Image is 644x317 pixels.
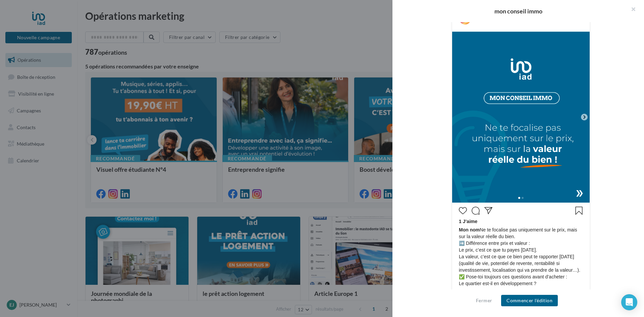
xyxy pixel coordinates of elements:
svg: Commenter [472,207,480,215]
span: Mon nom [459,227,480,232]
svg: J’aime [459,207,467,215]
div: 1 J’aime [459,218,583,226]
button: Commencer l'édition [501,295,558,306]
svg: Partager la publication [484,207,492,215]
button: Fermer [473,297,495,305]
div: mon conseil immo [403,8,633,14]
svg: Enregistrer [575,207,583,215]
div: Open Intercom Messenger [621,294,637,310]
